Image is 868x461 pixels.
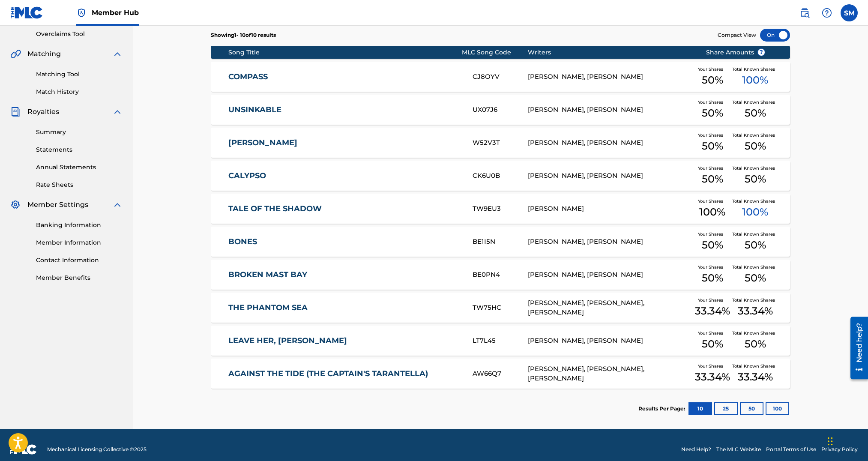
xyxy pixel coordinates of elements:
a: The MLC Website [716,446,761,453]
img: help [822,8,832,18]
span: Your Shares [698,132,727,138]
span: 50 % [745,237,766,253]
a: Rate Sheets [36,180,123,189]
span: Total Known Shares [732,132,778,138]
a: Public Search [796,4,813,21]
span: 50 % [702,270,723,286]
div: MLC Song Code [462,48,528,57]
div: [PERSON_NAME], [PERSON_NAME], [PERSON_NAME] [528,364,693,383]
span: 33.34 % [695,303,730,319]
img: Top Rightsholder [76,8,87,18]
div: Help [818,4,835,21]
span: Royalties [27,107,59,117]
span: Your Shares [698,99,727,105]
div: [PERSON_NAME], [PERSON_NAME], [PERSON_NAME] [528,298,693,317]
button: 25 [714,402,738,415]
div: [PERSON_NAME], [PERSON_NAME] [528,237,693,247]
span: Share Amounts [706,48,765,57]
span: 50 % [702,237,723,253]
span: 33.34 % [695,369,730,385]
span: Member Settings [27,200,88,210]
div: W52V3T [473,138,527,148]
button: 10 [688,402,712,415]
iframe: Resource Center [844,313,868,382]
div: UX07J6 [473,105,527,115]
a: [PERSON_NAME] [228,138,461,148]
img: expand [112,107,123,117]
a: UNSINKABLE [228,105,461,115]
p: Showing 1 - 10 of 10 results [211,31,276,39]
span: 33.34 % [738,369,773,385]
a: Banking Information [36,221,123,230]
a: BONES [228,237,461,247]
div: Chat Widget [825,420,868,461]
div: CK6U0B [473,171,527,181]
span: Total Known Shares [732,363,778,369]
span: 33.34 % [738,303,773,319]
span: Your Shares [698,297,727,303]
a: Match History [36,87,123,96]
span: Total Known Shares [732,231,778,237]
span: Your Shares [698,165,727,171]
span: 50 % [702,138,723,154]
button: 50 [740,402,763,415]
div: BE0PN4 [473,270,527,280]
img: search [799,8,810,18]
a: TALE OF THE SHADOW [228,204,461,214]
a: CALYPSO [228,171,461,181]
div: Song Title [228,48,462,57]
span: Your Shares [698,231,727,237]
a: Matching Tool [36,70,123,79]
span: Total Known Shares [732,198,778,204]
a: Member Information [36,238,123,247]
span: 100 % [742,204,768,220]
div: TW9EU3 [473,204,527,214]
div: [PERSON_NAME], [PERSON_NAME] [528,270,693,280]
div: AW66Q7 [473,369,527,379]
div: User Menu [841,4,858,21]
a: Overclaims Tool [36,30,123,39]
span: 50 % [745,105,766,121]
div: CJ8OYV [473,72,527,82]
span: Total Known Shares [732,99,778,105]
a: AGAINST THE TIDE (THE CAPTAIN'S TARANTELLA) [228,369,461,379]
div: [PERSON_NAME] [528,204,693,214]
img: Matching [10,49,21,59]
div: [PERSON_NAME], [PERSON_NAME] [528,336,693,346]
div: TW75HC [473,303,527,313]
button: 100 [766,402,789,415]
span: 50 % [702,336,723,352]
span: Total Known Shares [732,165,778,171]
div: BE1I5N [473,237,527,247]
p: Results Per Page: [638,405,687,413]
img: Member Settings [10,200,21,210]
span: 50 % [745,270,766,286]
span: Your Shares [698,66,727,72]
span: 50 % [745,138,766,154]
a: Contact Information [36,256,123,265]
div: [PERSON_NAME], [PERSON_NAME] [528,105,693,115]
span: 100 % [699,204,725,220]
span: 50 % [745,171,766,187]
a: LEAVE HER, [PERSON_NAME] [228,336,461,346]
img: Royalties [10,107,21,117]
a: COMPASS [228,72,461,82]
span: 50 % [745,336,766,352]
span: Matching [27,49,61,59]
a: Need Help? [681,446,711,453]
a: BROKEN MAST BAY [228,270,461,280]
a: Summary [36,128,123,137]
span: 50 % [702,72,723,88]
a: Statements [36,145,123,154]
a: Annual Statements [36,163,123,172]
span: Total Known Shares [732,66,778,72]
span: Mechanical Licensing Collective © 2025 [47,446,147,453]
div: LT7L45 [473,336,527,346]
span: Compact View [718,31,756,39]
span: Total Known Shares [732,297,778,303]
a: THE PHANTOM SEA [228,303,461,313]
img: MLC Logo [10,6,43,19]
span: Your Shares [698,363,727,369]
